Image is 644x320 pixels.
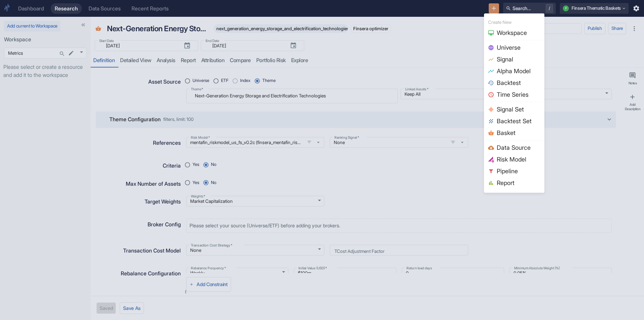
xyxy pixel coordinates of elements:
[497,155,540,164] span: Risk Model
[497,66,540,76] span: Alpha Model
[497,90,540,99] span: Time Series
[497,55,540,64] span: Signal
[497,43,540,52] span: Universe
[497,105,540,114] span: Signal Set
[497,143,540,152] span: Data Source
[497,167,540,176] span: Pipeline
[497,28,540,37] span: Workspace
[497,128,540,137] span: Basket
[497,178,540,187] span: Report
[497,117,540,126] span: Backtest Set
[497,78,540,87] span: Backtest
